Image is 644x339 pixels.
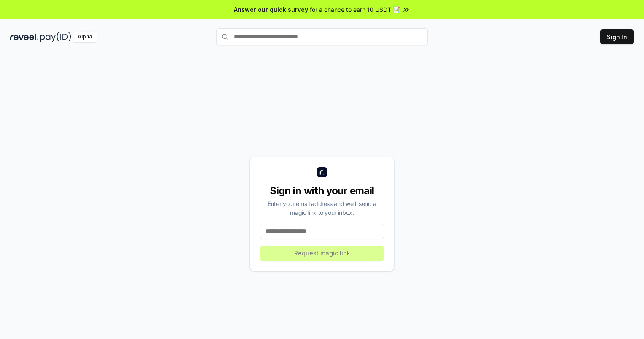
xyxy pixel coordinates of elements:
img: logo_small [317,167,327,177]
span: Answer our quick survey [234,5,308,14]
div: Alpha [73,32,97,42]
span: for a chance to earn 10 USDT 📝 [310,5,400,14]
div: Enter your email address and we’ll send a magic link to your inbox. [260,199,384,217]
img: reveel_dark [10,32,38,42]
img: pay_id [40,32,71,42]
div: Sign in with your email [260,184,384,198]
button: Sign In [600,29,634,44]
